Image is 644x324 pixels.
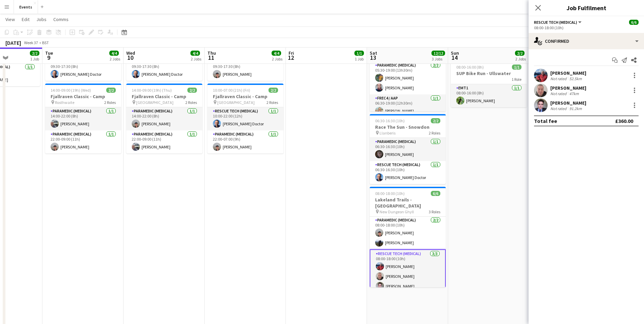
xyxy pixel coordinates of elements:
[22,16,30,22] span: Edit
[207,93,283,100] h3: Fjallraven Classic - Camp
[45,50,53,56] span: Tue
[429,130,440,136] span: 2 Roles
[3,15,18,24] a: View
[5,39,21,46] div: [DATE]
[126,58,202,81] app-card-role: Rescue Tech (Medical)1/109:30-17:30 (8h)[PERSON_NAME] Doctor
[106,88,116,93] span: 2/2
[30,56,39,61] div: 1 Job
[126,107,202,130] app-card-role: Paramedic (Medical)1/114:00-22:00 (8h)[PERSON_NAME]
[629,20,639,25] span: 6/6
[370,114,446,184] div: 06:30-16:30 (10h)2/2Race The Sun - Snowdon Llanberis2 RolesParamedic (Medical)1/106:30-16:30 (10h...
[369,54,377,61] span: 13
[375,118,405,123] span: 06:30-16:30 (10h)
[266,100,278,105] span: 2 Roles
[431,191,440,196] span: 6/6
[451,50,459,56] span: Sun
[207,58,283,81] app-card-role: Paramedic (Medical)1/109:30-17:30 (8h)[PERSON_NAME]
[529,33,644,49] div: Confirmed
[45,84,121,154] app-job-card: 14:00-09:00 (19h) (Wed)2/2Fjallraven Classic - Camp Rosthwaite2 RolesParamedic (Medical)1/114:00-...
[529,3,644,12] h3: Job Fulfilment
[206,54,216,61] span: 11
[550,76,568,81] div: Not rated
[132,88,172,93] span: 14:00-09:00 (19h) (Thu)
[568,76,583,81] div: 52.5km
[191,56,201,61] div: 2 Jobs
[44,54,53,61] span: 9
[187,88,197,93] span: 2/2
[22,40,39,45] span: Week 37
[550,100,586,106] div: [PERSON_NAME]
[55,100,74,105] span: Rosthwaite
[568,91,580,96] div: 47km
[370,124,446,130] h3: Race The Sun - Snowdon
[45,130,121,154] app-card-role: Paramedic (Medical)1/122:00-09:00 (11h)[PERSON_NAME]
[45,58,121,81] app-card-role: Rescue Tech (Medical)1/109:30-17:30 (8h)[PERSON_NAME] Doctor
[104,100,116,105] span: 2 Roles
[42,40,49,45] div: BST
[125,54,135,61] span: 10
[288,54,294,61] span: 12
[534,118,557,124] div: Total fee
[289,50,294,56] span: Fri
[51,15,71,24] a: Comms
[370,249,446,293] app-card-role: Rescue Tech (Medical)3/308:00-18:00 (10h)[PERSON_NAME][PERSON_NAME][PERSON_NAME]
[550,70,586,76] div: [PERSON_NAME]
[431,51,445,56] span: 12/12
[53,16,69,22] span: Comms
[375,191,405,196] span: 08:00-18:00 (10h)
[30,51,39,56] span: 2/2
[207,84,283,154] app-job-card: 10:00-07:00 (21h) (Fri)2/2Fjallraven Classic - Camp [GEOGRAPHIC_DATA]2 RolesRescue Tech (Medical)...
[450,54,459,61] span: 14
[370,50,377,56] span: Sat
[34,15,49,24] a: Jobs
[269,88,278,93] span: 2/2
[217,100,255,105] span: [GEOGRAPHIC_DATA]
[451,70,527,76] h3: SUP Bike Run - Ullswater
[272,51,281,56] span: 4/4
[207,130,283,154] app-card-role: Paramedic (Medical)1/122:00-07:00 (9h)[PERSON_NAME]
[534,20,583,25] button: Rescue Tech (Medical)
[512,77,521,82] span: 1 Role
[370,161,446,184] app-card-role: Rescue Tech (Medical)1/106:30-16:30 (10h)[PERSON_NAME] Doctor
[370,138,446,161] app-card-role: Paramedic (Medical)1/106:30-16:30 (10h)[PERSON_NAME]
[354,51,364,56] span: 1/1
[550,85,586,91] div: [PERSON_NAME]
[126,93,202,100] h3: Fjallraven Classic - Camp
[370,61,446,94] app-card-role: Paramedic (Medical)2/205:30-19:00 (13h30m)[PERSON_NAME][PERSON_NAME]
[14,0,38,14] button: Events
[45,93,121,100] h3: Fjallraven Classic - Camp
[380,130,395,136] span: Llanberis
[451,60,527,107] app-job-card: 08:00-16:00 (8h)1/1SUP Bike Run - Ullswater1 RoleEMT11/108:00-16:00 (8h)[PERSON_NAME]
[615,118,633,124] div: £360.00
[45,107,121,130] app-card-role: Paramedic (Medical)1/114:00-22:00 (8h)[PERSON_NAME]
[19,15,32,24] a: Edit
[370,197,446,209] h3: Lakeland Trails - [GEOGRAPHIC_DATA]
[126,84,202,154] app-job-card: 14:00-09:00 (19h) (Thu)2/2Fjallraven Classic - Camp [GEOGRAPHIC_DATA]2 RolesParamedic (Medical)1/...
[456,65,484,70] span: 08:00-16:00 (8h)
[190,51,200,56] span: 4/4
[429,209,440,214] span: 3 Roles
[568,106,583,111] div: 91.2km
[36,16,47,22] span: Jobs
[432,56,445,61] div: 3 Jobs
[512,65,521,70] span: 1/1
[451,84,527,107] app-card-role: EMT11/108:00-16:00 (8h)[PERSON_NAME]
[126,50,135,56] span: Wed
[550,91,568,96] div: Not rated
[534,25,639,30] div: 08:00-18:00 (10h)
[355,56,364,61] div: 1 Job
[272,56,282,61] div: 2 Jobs
[515,51,525,56] span: 2/2
[207,107,283,130] app-card-role: Rescue Tech (Medical)1/110:00-22:00 (12h)[PERSON_NAME] Doctor
[5,16,15,22] span: View
[370,216,446,249] app-card-role: Paramedic (Medical)2/208:00-18:00 (10h)[PERSON_NAME][PERSON_NAME]
[380,209,414,214] span: New Dungeon Ghyll
[109,51,119,56] span: 4/4
[370,187,446,287] app-job-card: 08:00-18:00 (10h)6/6Lakeland Trails - [GEOGRAPHIC_DATA] New Dungeon Ghyll3 RolesALS1/108:00-18:00...
[370,94,446,118] app-card-role: FREC4 / AAP1/106:30-19:00 (12h30m)[PERSON_NAME]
